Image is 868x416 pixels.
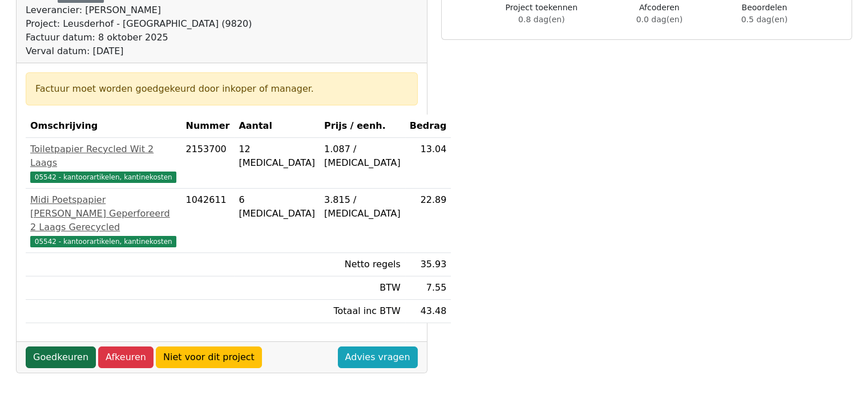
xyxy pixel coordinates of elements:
[636,15,683,24] span: 0.0 dag(en)
[234,115,320,138] th: Aantal
[26,17,252,31] div: Project: Leusderhof - [GEOGRAPHIC_DATA] (9820)
[405,189,451,253] td: 22.89
[338,346,418,368] a: Advies vragen
[30,193,176,248] a: Midi Poetspapier [PERSON_NAME] Geperforeerd 2 Laags Gerecycled05542 - kantoorartikelen, kantineko...
[741,15,788,24] span: 0.5 dag(en)
[26,31,252,44] div: Factuur datum: 8 oktober 2025
[324,142,401,170] div: 1.087 / [MEDICAL_DATA]
[518,15,564,24] span: 0.8 dag(en)
[35,82,408,96] div: Factuur moet worden goedgekeurd door inkoper of manager.
[405,253,451,276] td: 35.93
[320,115,405,138] th: Prijs / eenh.
[98,346,154,368] a: Afkeuren
[324,193,401,221] div: 3.815 / [MEDICAL_DATA]
[741,2,788,26] div: Beoordelen
[506,2,578,26] div: Project toekennen
[320,253,405,276] td: Netto regels
[26,3,252,17] div: Leverancier: [PERSON_NAME]
[636,2,683,26] div: Afcoderen
[26,115,181,138] th: Omschrijving
[405,300,451,323] td: 43.48
[30,193,176,234] div: Midi Poetspapier [PERSON_NAME] Geperforeerd 2 Laags Gerecycled
[181,115,234,138] th: Nummer
[181,189,234,253] td: 1042611
[30,236,176,247] span: 05542 - kantoorartikelen, kantinekosten
[239,142,315,170] div: 12 [MEDICAL_DATA]
[405,115,451,138] th: Bedrag
[181,138,234,189] td: 2153700
[156,346,262,368] a: Niet voor dit project
[320,276,405,300] td: BTW
[239,193,315,221] div: 6 [MEDICAL_DATA]
[30,142,176,170] div: Toiletpapier Recycled Wit 2 Laags
[30,172,176,183] span: 05542 - kantoorartikelen, kantinekosten
[405,276,451,300] td: 7.55
[405,138,451,189] td: 13.04
[30,142,176,183] a: Toiletpapier Recycled Wit 2 Laags05542 - kantoorartikelen, kantinekosten
[26,44,252,58] div: Verval datum: [DATE]
[26,346,96,368] a: Goedkeuren
[320,300,405,323] td: Totaal inc BTW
